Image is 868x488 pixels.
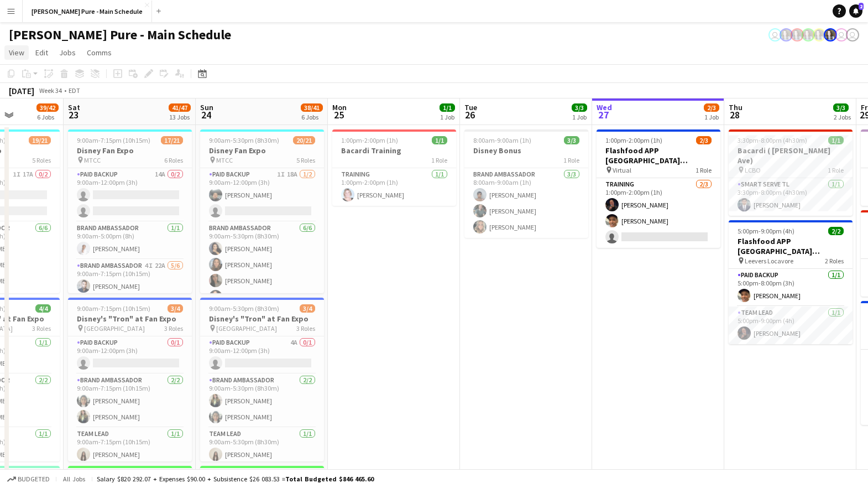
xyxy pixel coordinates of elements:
h3: Bacardi ( [PERSON_NAME] Ave) [729,146,853,165]
h1: [PERSON_NAME] Pure - Main Schedule [9,27,231,43]
span: 17/21 [161,136,183,144]
div: [DATE] [9,85,34,96]
span: 2/3 [696,136,712,144]
app-card-role: Paid Backup1I18A1/29:00am-12:00pm (3h)[PERSON_NAME] [200,168,324,222]
app-user-avatar: Leticia Fayzano [768,28,782,41]
span: 3/3 [564,136,579,144]
span: 9:00am-7:15pm (10h15m) [77,304,150,313]
span: [GEOGRAPHIC_DATA] [216,324,277,333]
div: Salary $820 292.07 + Expenses $90.00 + Subsistence $26 083.53 = [97,475,374,483]
span: 28 [727,108,742,121]
span: All jobs [61,475,87,483]
span: 3/3 [833,103,849,112]
span: 2 Roles [825,257,844,265]
span: 1/1 [432,136,447,144]
span: 5 Roles [296,156,315,164]
span: 2 [859,3,864,10]
app-job-card: 1:00pm-2:00pm (1h)2/3Flashfood APP [GEOGRAPHIC_DATA] [GEOGRAPHIC_DATA], [GEOGRAPHIC_DATA] Trainin... [597,129,720,248]
span: Mon [332,102,347,112]
span: Total Budgeted $846 465.60 [285,475,374,483]
h3: Bacardi Training [332,146,456,155]
span: 2/3 [704,103,719,112]
span: Sat [68,102,80,112]
a: Comms [82,45,116,60]
span: 9:00am-5:30pm (8h30m) [209,136,279,144]
span: 8:00am-9:00am (1h) [473,136,531,144]
span: 3 Roles [164,324,183,333]
button: Budgeted [6,473,51,485]
span: Budgeted [18,475,50,483]
div: 2 Jobs [834,113,851,121]
span: MTCC [84,156,101,164]
span: 9:00am-7:15pm (10h15m) [77,136,150,144]
span: 3:30pm-8:00pm (4h30m) [738,136,807,144]
h3: Disney Fan Expo [68,146,192,155]
div: 9:00am-5:30pm (8h30m)3/4Disney's "Tron" at Fan Expo [GEOGRAPHIC_DATA]3 RolesPaid Backup4A0/19:00a... [200,298,324,461]
app-card-role: Training2/31:00pm-2:00pm (1h)[PERSON_NAME][PERSON_NAME] [597,178,720,248]
app-card-role: Team Lead1/19:00am-5:30pm (8h30m)[PERSON_NAME] [200,428,324,465]
span: 27 [595,108,612,121]
a: Jobs [55,45,80,60]
app-card-role: Brand Ambassador1/19:00am-5:00pm (8h)[PERSON_NAME] [68,222,192,259]
span: 9:00am-5:30pm (8h30m) [209,304,279,313]
span: 20/21 [293,136,315,144]
app-card-role: Paid Backup1/15:00pm-8:00pm (3h)[PERSON_NAME] [729,269,853,307]
span: 3 Roles [32,324,51,333]
div: 6 Jobs [37,113,58,121]
a: 2 [849,4,862,18]
span: Sun [200,102,213,112]
span: 1/1 [440,103,455,112]
span: 1 Role [563,156,579,164]
a: View [4,45,29,60]
span: Leevers Locavore [745,257,793,265]
span: Wed [597,102,612,112]
span: [GEOGRAPHIC_DATA] [84,324,145,333]
div: 8:00am-9:00am (1h)3/3Disney Bonus1 RoleBrand Ambassador3/38:00am-9:00am (1h)[PERSON_NAME][PERSON_... [464,129,588,238]
app-card-role: Team Lead1/19:00am-7:15pm (10h15m)[PERSON_NAME] [68,428,192,465]
span: Week 34 [36,86,64,95]
span: 24 [198,108,213,121]
app-job-card: 9:00am-7:15pm (10h15m)3/4Disney's "Tron" at Fan Expo [GEOGRAPHIC_DATA]3 RolesPaid Backup0/19:00am... [68,298,192,461]
app-card-role: Brand Ambassador3/38:00am-9:00am (1h)[PERSON_NAME][PERSON_NAME][PERSON_NAME] [464,168,588,238]
span: 23 [66,108,80,121]
span: 41/47 [169,103,191,112]
span: 1:00pm-2:00pm (1h) [605,136,662,144]
h3: Disney Bonus [464,146,588,155]
span: 1 Role [696,166,712,174]
span: Virtual [613,166,631,174]
app-user-avatar: Tifany Scifo [835,28,848,41]
app-job-card: 9:00am-7:15pm (10h15m)17/21Disney Fan Expo MTCC6 RolesPaid Backup14A0/29:00am-12:00pm (3h) Brand ... [68,129,192,293]
div: 1 Job [440,113,454,121]
span: 3/4 [300,304,315,313]
app-card-role: Paid Backup4A0/19:00am-12:00pm (3h) [200,336,324,374]
app-card-role: Paid Backup14A0/29:00am-12:00pm (3h) [68,168,192,222]
h3: Disney's "Tron" at Fan Expo [200,314,324,324]
app-job-card: 5:00pm-9:00pm (4h)2/2Flashfood APP [GEOGRAPHIC_DATA] [GEOGRAPHIC_DATA], [GEOGRAPHIC_DATA] Leevers... [729,220,853,344]
span: 3 Roles [296,324,315,333]
app-user-avatar: Ashleigh Rains [802,28,815,41]
h3: Disney Fan Expo [200,146,324,155]
span: 1:00pm-2:00pm (1h) [341,136,398,144]
div: EDT [69,86,80,95]
app-card-role: Brand Ambassador2/29:00am-7:15pm (10h15m)[PERSON_NAME][PERSON_NAME] [68,374,192,428]
span: 25 [331,108,347,121]
app-card-role: Paid Backup0/19:00am-12:00pm (3h) [68,336,192,374]
h3: Disney's "Tron" at Fan Expo [68,314,192,324]
span: View [9,48,24,58]
span: 3/4 [168,304,183,313]
app-job-card: 3:30pm-8:00pm (4h30m)1/1Bacardi ( [PERSON_NAME] Ave) LCBO1 RoleSmart Serve TL1/13:30pm-8:00pm (4h... [729,129,853,216]
span: Edit [35,48,48,58]
h3: Flashfood APP [GEOGRAPHIC_DATA] [GEOGRAPHIC_DATA], [GEOGRAPHIC_DATA] Training [597,146,720,165]
span: 1 Role [431,156,447,164]
span: Comms [87,48,112,58]
button: [PERSON_NAME] Pure - Main Schedule [23,1,152,22]
app-card-role: Brand Ambassador4I22A5/69:00am-7:15pm (10h15m)[PERSON_NAME] [68,259,192,377]
div: 1 Job [572,113,587,121]
span: 26 [463,108,477,121]
span: Tue [464,102,477,112]
span: LCBO [745,166,761,174]
app-card-role: Training1/11:00pm-2:00pm (1h)[PERSON_NAME] [332,168,456,206]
